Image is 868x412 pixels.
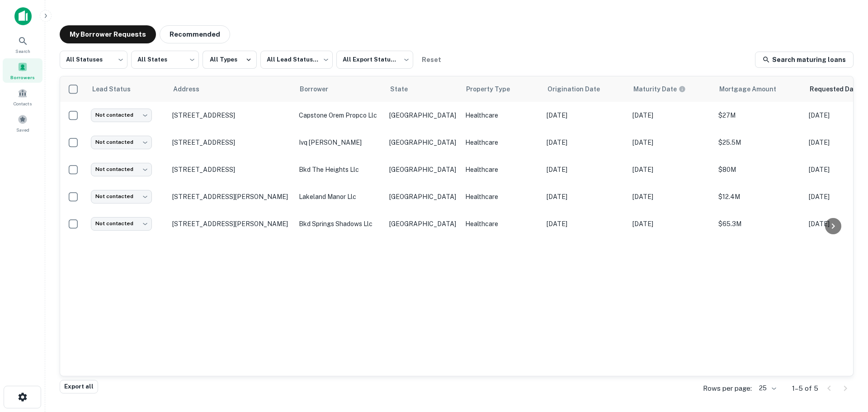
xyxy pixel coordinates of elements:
p: $27M [718,110,800,120]
th: Property Type [461,76,542,102]
th: Maturity dates displayed may be estimated. Please contact the lender for the most accurate maturi... [628,76,714,102]
span: State [390,84,420,95]
span: Contacts [14,100,32,107]
p: [GEOGRAPHIC_DATA] [389,192,456,202]
p: [DATE] [547,165,623,175]
p: [DATE] [547,192,623,202]
p: [STREET_ADDRESS][PERSON_NAME] [172,220,290,228]
span: Borrowers [10,74,35,81]
p: bkd springs shadows llc [299,219,380,229]
p: Healthcare [465,137,538,147]
span: Mortgage Amount [719,84,788,95]
span: Search [15,47,30,55]
p: [GEOGRAPHIC_DATA] [389,165,456,175]
p: [DATE] [632,219,709,229]
p: [DATE] [547,219,623,229]
div: Not contacted [91,109,152,122]
p: Healthcare [465,110,538,120]
div: All States [131,48,199,71]
p: [DATE] [547,137,623,147]
button: Recommended [160,25,230,43]
div: Not contacted [91,217,152,230]
p: [GEOGRAPHIC_DATA] [389,219,456,229]
p: $65.3M [718,219,800,229]
a: Saved [3,111,42,135]
p: [DATE] [632,165,709,175]
p: [DATE] [632,137,709,147]
div: Maturity dates displayed may be estimated. Please contact the lender for the most accurate maturi... [633,84,686,94]
th: Lead Status [86,76,168,102]
p: $25.5M [718,137,800,147]
div: Not contacted [91,136,152,149]
th: State [385,76,461,102]
p: ivq [PERSON_NAME] [299,137,380,147]
div: All Statuses [60,48,127,71]
span: Origination Date [547,84,612,95]
p: [DATE] [632,192,709,202]
button: My Borrower Requests [60,25,156,43]
p: [GEOGRAPHIC_DATA] [389,137,456,147]
p: Healthcare [465,219,538,229]
p: Healthcare [465,165,538,175]
div: All Export Statuses [336,48,413,71]
a: Borrowers [3,58,42,83]
span: Saved [16,126,29,133]
div: All Lead Statuses [260,48,333,71]
p: [STREET_ADDRESS][PERSON_NAME] [172,193,290,201]
a: Search maturing loans [755,52,854,68]
p: capstone orem propco llc [299,110,380,120]
p: [GEOGRAPHIC_DATA] [389,110,456,120]
button: Reset [417,51,446,69]
p: bkd the heights llc [299,165,380,175]
a: Search [3,32,42,57]
span: Borrower [300,84,340,95]
img: capitalize-icon.png [14,7,32,25]
button: Export all [60,380,98,393]
p: lakeland manor llc [299,192,380,202]
h6: Maturity Date [633,84,677,94]
a: Contacts [3,85,42,109]
p: Healthcare [465,192,538,202]
th: Borrower [294,76,385,102]
button: All Types [203,51,257,69]
p: [DATE] [632,110,709,120]
th: Origination Date [542,76,628,102]
p: [DATE] [547,110,623,120]
th: Mortgage Amount [714,76,804,102]
p: $80M [718,165,800,175]
p: $12.4M [718,192,800,202]
span: Property Type [466,84,522,95]
p: [STREET_ADDRESS] [172,138,290,147]
span: Lead Status [92,84,142,95]
p: [STREET_ADDRESS] [172,111,290,119]
th: Address [168,76,294,102]
div: Not contacted [91,163,152,176]
p: Rows per page: [703,383,752,394]
p: [STREET_ADDRESS] [172,166,290,174]
div: Not contacted [91,190,152,203]
span: Maturity dates displayed may be estimated. Please contact the lender for the most accurate maturi... [633,84,698,94]
p: 1–5 of 5 [792,383,818,394]
div: 25 [755,382,778,395]
span: Address [173,84,211,95]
